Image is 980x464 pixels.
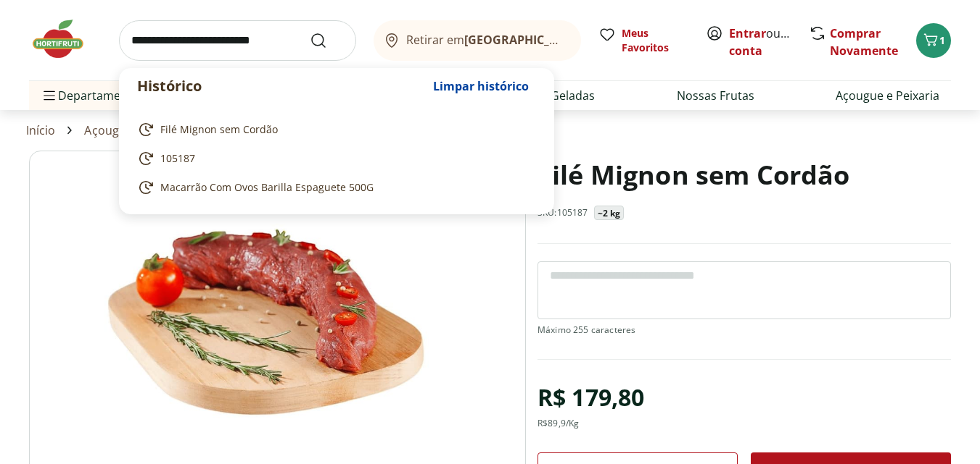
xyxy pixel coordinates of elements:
[939,33,945,47] span: 1
[84,124,192,137] a: Açougue & Peixaria
[310,32,345,49] button: Submit Search
[26,124,56,137] a: Início
[160,122,278,137] span: Filé Mignon sem Cordão
[916,23,951,58] button: Carrinho
[426,69,536,104] button: Limpar histórico
[836,87,939,104] a: Açougue e Peixaria
[160,180,374,195] span: Macarrão Com Ovos Barilla Espaguete 500G
[374,20,581,61] button: Retirar em[GEOGRAPHIC_DATA]/[GEOGRAPHIC_DATA]
[137,179,530,196] a: Macarrão Com Ovos Barilla Espaguete 500G
[119,20,356,61] input: search
[406,33,567,46] span: Retirar em
[464,32,709,48] b: [GEOGRAPHIC_DATA]/[GEOGRAPHIC_DATA]
[622,26,688,55] span: Meus Favoritos
[137,76,426,96] p: Histórico
[538,418,579,429] div: R$ 89,9 /Kg
[598,26,688,55] a: Meus Favoritos
[729,25,809,59] a: Criar conta
[538,207,588,219] p: SKU: 105187
[29,17,102,61] img: Hortifruti
[137,121,530,138] a: Filé Mignon sem Cordão
[41,78,145,113] span: Departamentos
[137,150,530,167] a: 105187
[677,87,754,104] a: Nossas Frutas
[729,25,794,59] span: ou
[160,151,195,166] span: 105187
[41,78,58,113] button: Menu
[433,80,529,92] span: Limpar histórico
[729,25,766,41] a: Entrar
[598,208,621,219] p: ~2 kg
[538,377,644,418] div: R$ 179,80
[538,151,850,200] h1: Filé Mignon sem Cordão
[830,25,898,59] a: Comprar Novamente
